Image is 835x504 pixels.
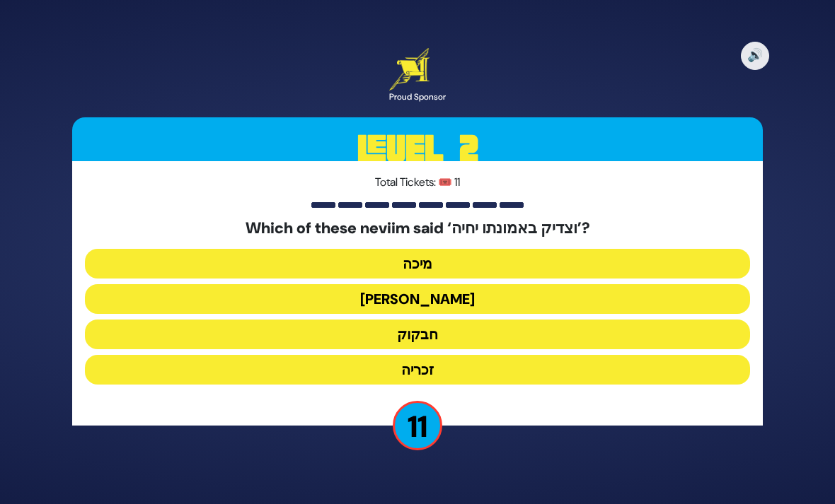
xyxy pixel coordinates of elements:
[393,401,442,450] p: 11
[85,249,750,279] button: מיכה
[72,117,763,181] h3: Level 2
[85,355,750,385] button: זכריה
[85,284,750,314] button: [PERSON_NAME]
[85,320,750,349] button: חבקוק
[85,219,750,238] h5: Which of these neviim said ‘וצדיק באמונתו יחיה’?
[389,48,430,90] img: Artscroll
[389,90,446,103] div: Proud Sponsor
[85,174,750,191] p: Total Tickets: 🎟️ 11
[741,42,769,70] button: 🔊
